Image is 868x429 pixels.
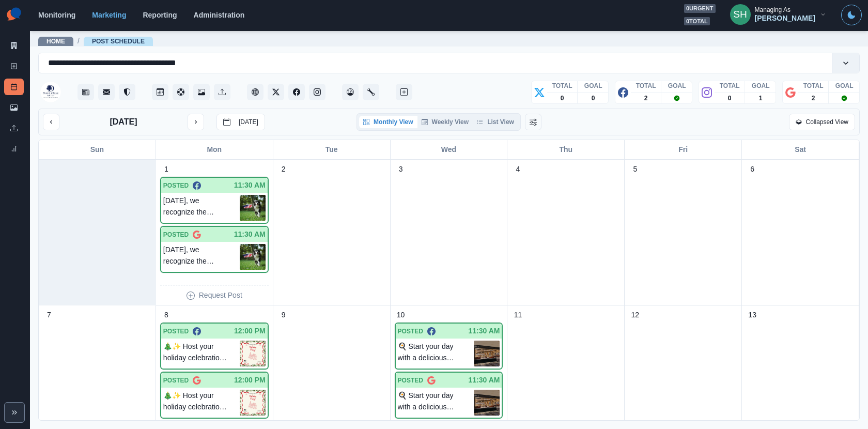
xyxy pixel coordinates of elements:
div: Mon [156,140,273,159]
a: Post Schedule [92,38,145,45]
button: Create New Post [396,84,412,100]
p: TOTAL [552,81,572,90]
div: Thu [507,140,625,159]
button: Uploads [214,84,230,100]
p: 11:30 AM [468,375,500,386]
a: Uploads [4,120,24,136]
p: 0 [728,94,732,103]
p: Request Post [199,290,242,301]
p: 🎄✨ Host your holiday celebration at [GEOGRAPHIC_DATA] by Hilton Tulsa Downtown and enjoy seasonal... [163,341,240,366]
button: Managing As[PERSON_NAME] [722,4,835,25]
div: Fri [625,140,742,159]
button: go to today [216,114,265,130]
p: 7 [47,310,51,320]
img: re4eegopej4hgk6gzukl [240,195,266,221]
p: TOTAL [636,81,656,90]
button: Post Schedule [152,84,168,100]
a: Marketing [92,11,126,19]
a: Stream [78,84,94,100]
div: Sat [742,140,859,159]
p: 12:00 PM [234,375,266,386]
p: GOAL [752,81,770,90]
a: Home [47,38,65,45]
span: / [78,36,80,47]
a: Dashboard [342,84,359,100]
button: Change View Order [525,114,541,130]
div: Tue [273,140,391,159]
p: POSTED [163,376,189,385]
button: Client Website [247,84,263,100]
p: 1 [164,164,168,175]
p: GOAL [668,81,686,90]
p: 0 [561,94,564,103]
div: Managing As [755,6,791,13]
p: POSTED [398,327,423,336]
p: 12 [631,310,639,320]
button: Expand [4,402,25,423]
button: Toggle Mode [841,5,862,25]
a: Review Summary [4,141,24,157]
p: 5 [633,164,637,175]
button: Reviews [119,84,135,100]
p: [DATE] [239,118,258,126]
p: 0 [592,94,595,103]
a: New Post [4,58,24,74]
p: [DATE] [110,116,137,128]
p: 12:00 PM [234,326,266,336]
div: Wed [391,140,508,159]
button: Facebook [288,84,305,100]
img: q1svrekw7ft9xjij87mw [240,341,266,366]
div: [PERSON_NAME] [755,14,815,23]
p: 1 [759,94,763,103]
img: re4eegopej4hgk6gzukl [240,244,266,270]
a: Media Library [4,99,24,116]
button: Collapsed View [789,114,856,130]
a: Administration [194,11,245,19]
div: Sara Haas [733,2,747,27]
div: Sun [39,140,156,159]
a: Marketing Summary [4,37,24,54]
p: POSTED [163,230,189,239]
p: TOTAL [803,81,824,90]
button: Media Library [193,84,210,100]
img: ioat9k7quekexfozgwh6 [474,341,500,366]
p: 3 [399,164,403,175]
a: Post Schedule [4,79,24,95]
p: 🍳 Start your day with a delicious buffet or made-to-order breakfast, then enjoy lunch and dinner ... [398,390,474,416]
button: List View [473,116,518,128]
button: Twitter [268,84,284,100]
p: GOAL [584,81,602,90]
a: Messages [98,84,115,100]
p: 🎄✨ Host your holiday celebration at [GEOGRAPHIC_DATA] by Hilton Tulsa Downtown and enjoy seasonal... [163,390,240,416]
button: Content Pool [173,84,189,100]
button: Instagram [309,84,326,100]
p: 4 [516,164,520,175]
p: 9 [282,310,286,320]
p: 11:30 AM [468,326,500,336]
img: q1svrekw7ft9xjij87mw [240,390,266,416]
nav: breadcrumb [38,36,153,47]
button: Administration [363,84,379,100]
p: 11:30 AM [234,229,266,240]
button: previous month [43,114,59,130]
p: 8 [164,310,168,320]
p: TOTAL [720,81,740,90]
p: POSTED [398,376,423,385]
p: 13 [748,310,756,320]
p: POSTED [163,181,189,190]
span: 0 total [684,17,710,26]
p: 10 [397,310,405,320]
p: [DATE], we recognize the strength and spirit of every worker. Here’s to you this #LaborDay. 🙌 [163,195,240,221]
p: 🍳 Start your day with a delicious buffet or made-to-order breakfast, then enjoy lunch and dinner ... [398,341,474,366]
p: 2 [812,94,815,103]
